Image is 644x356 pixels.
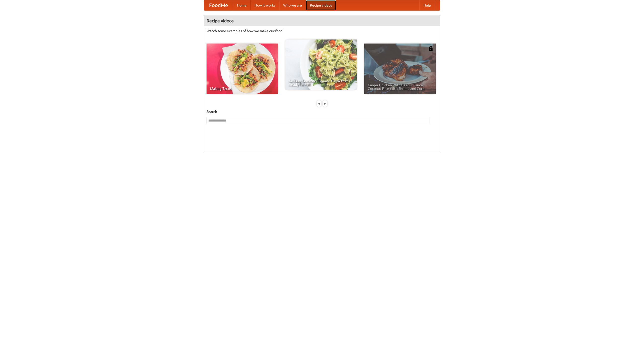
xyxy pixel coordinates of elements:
span: An Easy, Summery Tomato Pasta That's Ready for Fall [289,79,353,86]
span: Making Tacos [210,87,274,90]
a: An Easy, Summery Tomato Pasta That's Ready for Fall [285,39,357,90]
a: FoodMe [204,0,233,10]
h4: Recipe videos [204,16,440,26]
a: Who we are [279,0,306,10]
a: Recipe videos [306,0,336,10]
a: How it works [251,0,279,10]
a: Making Tacos [207,44,278,94]
img: 483408.png [428,46,433,51]
a: Help [419,0,435,10]
h5: Search [207,109,437,114]
a: Home [233,0,251,10]
div: « [317,100,321,107]
p: Watch some examples of how we make our food! [207,28,437,33]
div: » [323,100,327,107]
